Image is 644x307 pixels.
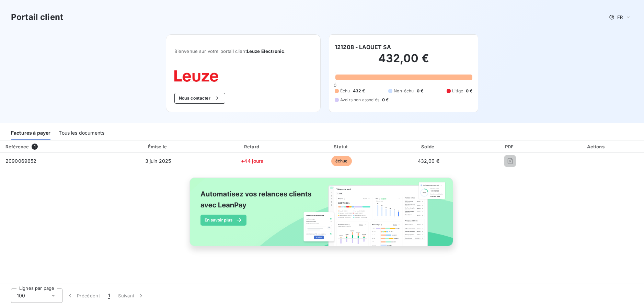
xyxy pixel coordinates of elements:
div: PDF [473,143,547,150]
h2: 432,00 € [335,52,472,72]
span: +44 jours [241,158,263,164]
span: 0 [334,82,336,88]
span: 3 juin 2025 [145,158,171,164]
div: Tous les documents [59,126,104,140]
div: Actions [550,143,643,150]
span: 432 € [353,88,365,94]
span: 0 € [466,88,472,94]
div: Retard [208,143,296,150]
span: Non-échu [394,88,414,94]
span: 432,00 € [418,158,439,164]
span: Avoirs non associés [340,97,379,103]
span: échue [331,156,352,166]
div: Référence [5,144,29,149]
span: Litige [452,88,463,94]
div: Émise le [110,143,206,150]
img: Company logo [174,70,218,82]
div: Solde [387,143,470,150]
span: FR [617,14,623,20]
button: 1 [104,288,114,303]
span: 0 € [382,97,389,103]
h3: Portail client [11,11,63,23]
span: Échu [340,88,350,94]
span: 1 [108,292,110,299]
img: banner [183,173,461,258]
div: Factures à payer [11,126,50,140]
h6: 121208 - LAOUET SA [335,43,391,51]
span: Leuze Electronic [247,48,284,54]
button: Suivant [114,288,149,303]
span: 0 € [417,88,423,94]
span: 2090069652 [5,158,37,164]
button: Précédent [62,288,104,303]
div: Statut [299,143,384,150]
span: Bienvenue sur votre portail client . [174,48,312,54]
span: 1 [32,144,38,150]
button: Nous contacter [174,93,225,104]
span: 100 [17,292,25,299]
